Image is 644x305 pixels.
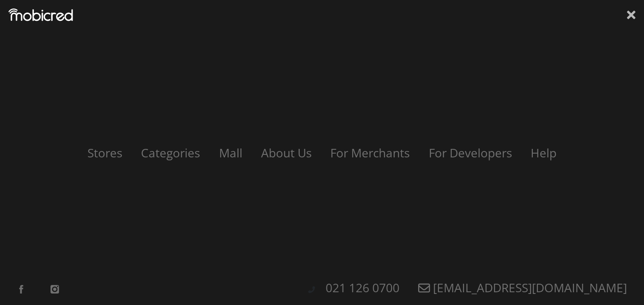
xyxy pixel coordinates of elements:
a: Help [522,145,565,161]
a: About Us [253,145,320,161]
a: For Merchants [322,145,418,161]
a: Stores [79,145,131,161]
img: Mobicred [8,9,73,21]
a: Mall [211,145,251,161]
a: [EMAIL_ADDRESS][DOMAIN_NAME] [410,279,636,296]
a: Categories [132,145,208,161]
a: For Developers [420,145,520,161]
a: 021 126 0700 [317,279,408,296]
